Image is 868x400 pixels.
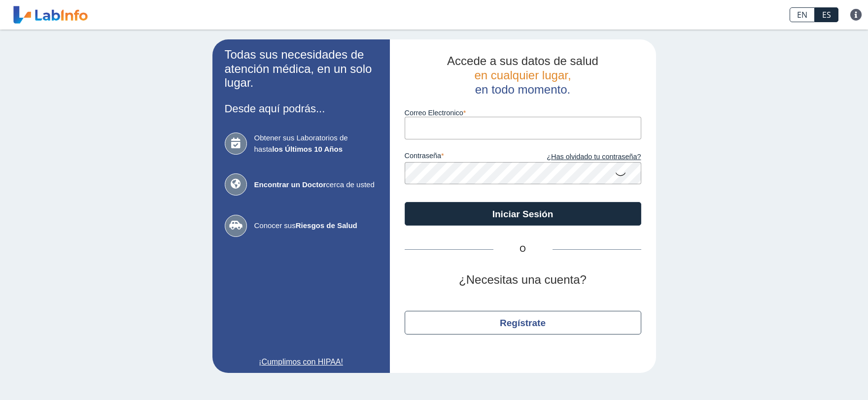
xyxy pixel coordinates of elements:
[493,243,553,255] span: O
[254,179,378,191] span: cerca de usted
[475,83,570,96] span: en todo momento.
[225,102,378,115] h3: Desde aquí podrás...
[474,68,571,82] span: en cualquier lugar,
[296,221,357,230] b: Riesgos de Salud
[225,48,378,90] h2: Todas sus necesidades de atención médica, en un solo lugar.
[254,133,378,155] span: Obtener sus Laboratorios de hasta
[815,7,838,22] a: ES
[405,202,641,226] button: Iniciar Sesión
[790,7,815,22] a: EN
[254,220,378,232] span: Conocer sus
[523,152,641,163] a: ¿Has olvidado tu contraseña?
[254,180,326,189] b: Encontrar un Doctor
[225,356,378,368] a: ¡Cumplimos con HIPAA!
[447,54,598,67] span: Accede a sus datos de salud
[405,152,523,163] label: contraseña
[405,109,641,117] label: Correo Electronico
[405,273,641,287] h2: ¿Necesitas una cuenta?
[272,145,343,153] b: los Últimos 10 Años
[405,311,641,334] button: Regístrate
